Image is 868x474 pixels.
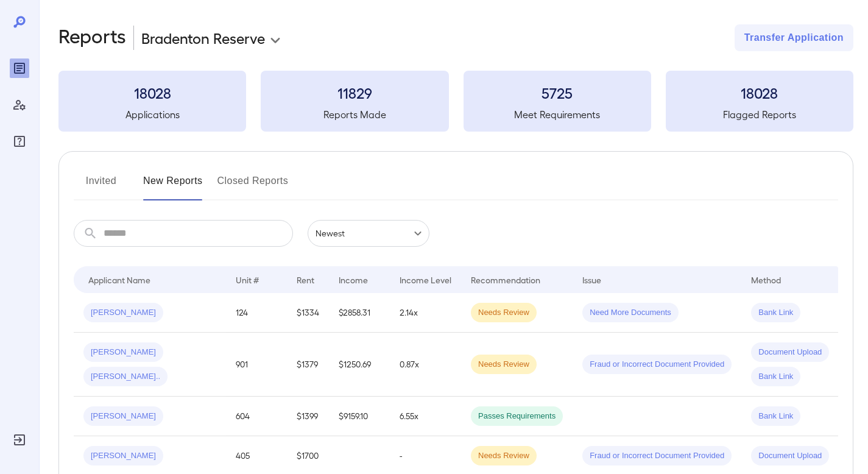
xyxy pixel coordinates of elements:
[582,307,679,319] span: Need More Documents
[751,450,829,462] span: Document Upload
[226,333,287,397] td: 901
[735,24,853,51] button: Transfer Application
[582,450,732,462] span: Fraud or Incorrect Document Provided
[308,220,429,247] div: Newest
[83,347,163,358] span: [PERSON_NAME]
[464,83,651,102] h3: 5725
[471,272,540,287] div: Recommendation
[582,272,602,287] div: Issue
[226,293,287,333] td: 124
[226,397,287,436] td: 604
[143,171,203,200] button: New Reports
[751,347,829,358] span: Document Upload
[751,411,800,422] span: Bank Link
[390,397,461,436] td: 6.55x
[582,359,732,370] span: Fraud or Incorrect Document Provided
[83,371,168,383] span: [PERSON_NAME]..
[666,83,853,102] h3: 18028
[471,359,537,370] span: Needs Review
[10,430,29,450] div: Log Out
[58,24,126,51] h2: Reports
[287,333,329,397] td: $1379
[88,272,150,287] div: Applicant Name
[141,28,265,48] p: Bradenton Reserve
[10,95,29,115] div: Manage Users
[217,171,289,200] button: Closed Reports
[464,107,651,122] h5: Meet Requirements
[666,107,853,122] h5: Flagged Reports
[58,83,246,102] h3: 18028
[471,450,537,462] span: Needs Review
[339,272,368,287] div: Income
[329,293,390,333] td: $2858.31
[751,371,800,383] span: Bank Link
[74,171,129,200] button: Invited
[83,411,163,422] span: [PERSON_NAME]
[261,83,448,102] h3: 11829
[751,307,800,319] span: Bank Link
[471,411,563,422] span: Passes Requirements
[10,132,29,151] div: FAQ
[58,71,853,132] summary: 18028Applications11829Reports Made5725Meet Requirements18028Flagged Reports
[390,333,461,397] td: 0.87x
[390,293,461,333] td: 2.14x
[261,107,448,122] h5: Reports Made
[10,58,29,78] div: Reports
[287,293,329,333] td: $1334
[471,307,537,319] span: Needs Review
[236,272,259,287] div: Unit #
[287,397,329,436] td: $1399
[297,272,316,287] div: Rent
[83,450,163,462] span: [PERSON_NAME]
[329,333,390,397] td: $1250.69
[400,272,451,287] div: Income Level
[83,307,163,319] span: [PERSON_NAME]
[329,397,390,436] td: $9159.10
[58,107,246,122] h5: Applications
[751,272,781,287] div: Method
